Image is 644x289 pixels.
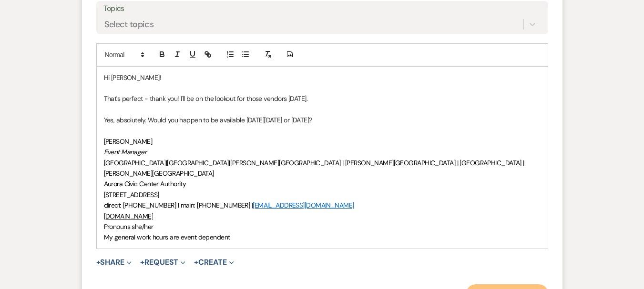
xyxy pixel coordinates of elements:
[104,212,153,220] a: [DOMAIN_NAME]
[104,148,147,156] em: Event Manager
[104,179,186,188] span: Aurora Civic Center Authority
[104,93,541,104] p: That's perfect - thank you! I'll be on the lookout for those vendors [DATE].
[104,201,253,209] span: direct: [PHONE_NUMBER] I main: [PHONE_NUMBER] |
[96,259,132,266] button: Share
[104,18,154,31] div: Select topics
[253,201,354,209] a: [EMAIL_ADDRESS][DOMAIN_NAME]
[165,159,167,167] strong: |
[140,259,185,266] button: Request
[140,259,144,266] span: +
[104,72,541,83] p: Hi [PERSON_NAME]!
[229,159,230,167] strong: |
[104,190,159,199] span: [STREET_ADDRESS]
[194,259,198,266] span: +
[103,2,541,16] label: Topics
[104,159,165,167] span: [GEOGRAPHIC_DATA]
[194,259,234,266] button: Create
[104,115,541,125] p: Yes, absolutely. Would you happen to be available [DATE][DATE] or [DATE]?
[104,222,153,231] span: Pronouns she/her
[104,159,526,178] span: [PERSON_NAME][GEOGRAPHIC_DATA] | [PERSON_NAME][GEOGRAPHIC_DATA] | [GEOGRAPHIC_DATA] | [PERSON_NAM...
[96,259,101,266] span: +
[104,233,230,241] span: My general work hours are event dependent
[167,159,228,167] span: [GEOGRAPHIC_DATA]
[104,137,153,146] span: [PERSON_NAME]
